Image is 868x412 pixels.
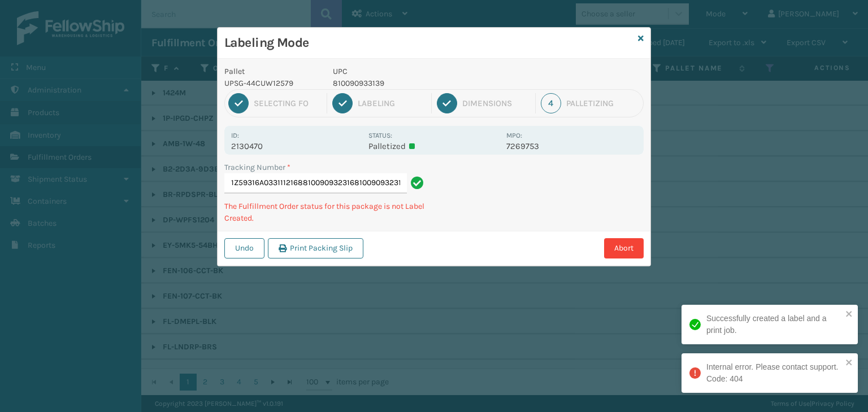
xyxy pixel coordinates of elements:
[706,313,842,336] div: Successfully created a label and a print job.
[506,141,637,151] p: 7269753
[541,93,561,113] div: 4
[462,98,530,108] div: Dimensions
[845,309,853,320] button: close
[604,238,644,258] button: Abort
[368,141,499,151] p: Palletized
[231,141,362,151] p: 2130470
[231,132,239,139] label: Id:
[224,161,290,173] label: Tracking Number
[224,34,633,51] h3: Labeling Mode
[358,98,426,108] div: Labeling
[332,93,353,113] div: 2
[437,93,457,113] div: 3
[368,132,392,139] label: Status:
[224,238,264,258] button: Undo
[224,77,319,89] p: UPSG-44CUW12579
[228,93,249,113] div: 1
[224,200,427,224] p: The Fulfillment Order status for this package is not Label Created.
[254,98,322,108] div: Selecting FO
[506,132,522,139] label: MPO:
[566,98,640,108] div: Palletizing
[268,238,363,258] button: Print Packing Slip
[333,77,500,89] p: 810090933139
[845,358,853,369] button: close
[706,361,842,385] div: Internal error. Please contact support. Code: 404
[224,65,319,77] p: Pallet
[333,65,500,77] p: UPC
